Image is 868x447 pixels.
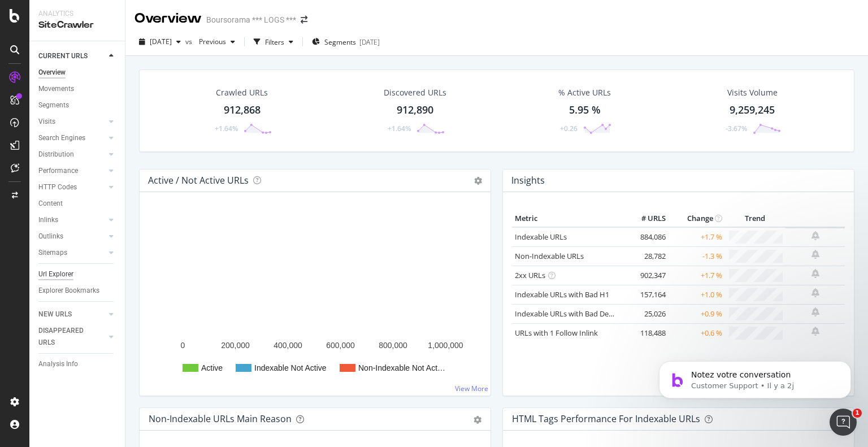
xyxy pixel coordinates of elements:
[455,384,488,393] a: View More
[669,304,725,323] td: +0.9 %
[38,198,63,210] div: Content
[669,246,725,266] td: -1.3 %
[38,358,117,370] a: Analysis Info
[623,210,669,227] th: # URLS
[38,214,106,226] a: Inlinks
[474,177,482,185] i: Options
[379,341,407,350] text: 800,000
[38,181,106,193] a: HTTP Codes
[149,413,292,424] div: Non-Indexable URLs Main Reason
[38,83,117,95] a: Movements
[221,341,250,350] text: 200,000
[181,341,185,350] text: 0
[201,363,223,372] text: Active
[359,37,380,47] div: [DATE]
[216,87,268,98] div: Crawled URLs
[324,37,356,47] span: Segments
[811,327,819,336] div: bell-plus
[623,323,669,342] td: 118,488
[623,304,669,323] td: 25,026
[38,285,117,297] a: Explorer Bookmarks
[38,67,66,79] div: Overview
[623,227,669,247] td: 884,086
[512,413,700,424] div: HTML Tags Performance for Indexable URLs
[38,181,77,193] div: HTTP Codes
[811,307,819,316] div: bell-plus
[38,231,63,242] div: Outlinks
[515,328,598,338] a: URLs with 1 Follow Inlink
[642,337,868,416] iframe: Intercom notifications message
[134,33,185,51] button: [DATE]
[811,231,819,240] div: bell-plus
[38,268,73,280] div: Url Explorer
[388,124,411,133] div: +1.64%
[148,173,249,188] h4: Active / Not Active URLs
[149,210,478,387] svg: A chart.
[853,409,862,418] span: 1
[38,268,117,280] a: Url Explorer
[811,250,819,259] div: bell-plus
[669,266,725,285] td: +1.7 %
[38,50,88,62] div: CURRENT URLS
[38,132,106,144] a: Search Engines
[307,33,384,51] button: Segments[DATE]
[215,124,238,133] div: +1.64%
[730,103,775,118] div: 9,259,245
[511,173,545,188] h4: Insights
[669,227,725,247] td: +1.7 %
[38,19,116,32] div: SiteCrawler
[150,37,172,46] span: 2025 Aug. 8th
[38,198,117,210] a: Content
[38,99,117,111] a: Segments
[134,9,202,28] div: Overview
[185,37,194,46] span: vs
[428,341,463,350] text: 1,000,000
[515,289,609,300] a: Indexable URLs with Bad H1
[384,87,446,98] div: Discovered URLs
[38,285,99,297] div: Explorer Bookmarks
[623,246,669,266] td: 28,782
[194,33,240,51] button: Previous
[38,83,74,95] div: Movements
[38,165,106,177] a: Performance
[38,325,96,349] div: DISAPPEARED URLS
[38,67,117,79] a: Overview
[326,341,355,350] text: 600,000
[512,210,623,227] th: Metric
[38,165,78,177] div: Performance
[38,116,106,128] a: Visits
[38,247,106,259] a: Sitemaps
[811,288,819,297] div: bell-plus
[623,285,669,304] td: 157,164
[558,87,611,98] div: % Active URLs
[38,325,106,349] a: DISAPPEARED URLS
[38,231,106,242] a: Outlinks
[194,37,226,46] span: Previous
[249,33,298,51] button: Filters
[560,124,578,133] div: +0.26
[38,149,106,160] a: Distribution
[38,50,106,62] a: CURRENT URLS
[726,124,747,133] div: -3.67%
[38,149,74,160] div: Distribution
[727,87,778,98] div: Visits Volume
[669,285,725,304] td: +1.0 %
[397,103,433,118] div: 912,890
[623,266,669,285] td: 902,347
[224,103,261,118] div: 912,868
[515,270,545,280] a: 2xx URLs
[474,416,481,424] div: gear
[515,251,584,261] a: Non-Indexable URLs
[569,103,601,118] div: 5.95 %
[38,99,69,111] div: Segments
[38,247,67,259] div: Sitemaps
[358,363,445,372] text: Non-Indexable Not Act…
[265,37,284,47] div: Filters
[38,214,58,226] div: Inlinks
[38,309,106,320] a: NEW URLS
[725,210,785,227] th: Trend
